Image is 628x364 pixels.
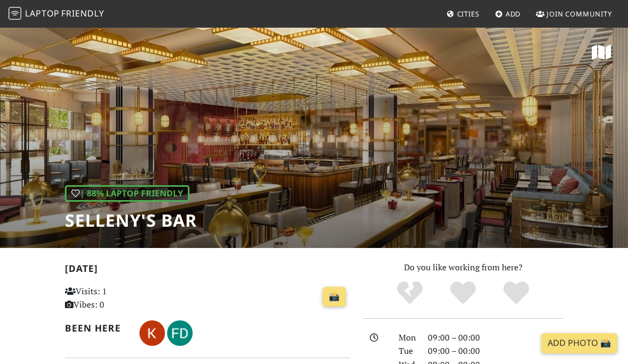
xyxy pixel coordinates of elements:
div: Mon [392,331,422,345]
h1: SELLENY'S Bar [65,210,197,230]
div: Definitely! [490,280,543,307]
span: Cities [457,9,480,19]
div: Tue [392,344,422,358]
a: LaptopFriendly LaptopFriendly [9,5,104,23]
span: Friendly [61,7,104,19]
img: 4357-fd.jpg [167,320,193,346]
a: Join Community [532,4,616,23]
span: Katarzyna Flądro [139,326,167,338]
a: Cities [442,4,484,23]
h2: [DATE] [65,263,350,278]
span: Join Community [547,9,612,19]
img: LaptopFriendly [9,7,21,20]
div: 09:00 – 00:00 [422,344,569,358]
span: Add [506,9,521,19]
span: FD S [167,326,193,338]
img: 5014-katarzyna.jpg [139,320,165,346]
span: Laptop [25,7,60,19]
div: | 88% Laptop Friendly [65,185,189,202]
div: 09:00 – 00:00 [422,331,569,345]
p: Visits: 1 Vibes: 0 [65,285,152,312]
h2: Been here [65,322,127,334]
p: Do you like working from here? [363,261,563,275]
a: Add Photo 📸 [541,333,617,353]
a: 📸 [323,287,346,307]
a: Add [491,4,525,23]
div: Yes [436,280,490,307]
div: No [383,280,436,307]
